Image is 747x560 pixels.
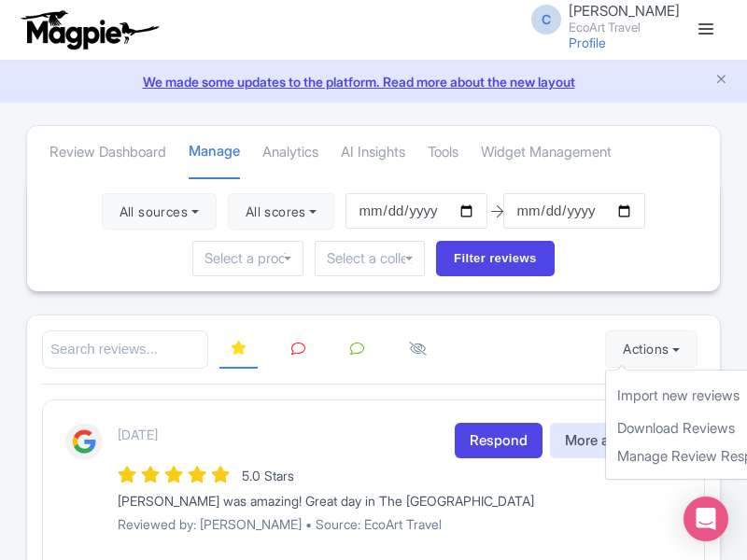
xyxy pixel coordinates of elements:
[42,330,208,369] input: Search reviews...
[481,127,612,178] a: Widget Management
[341,127,405,178] a: AI Insights
[531,5,561,35] span: C
[455,423,543,459] a: Respond
[189,126,240,179] a: Manage
[102,193,217,231] button: All sources
[569,2,680,20] span: [PERSON_NAME]
[17,9,162,50] img: logo-ab69f6fb50320c5b225c76a69d11143b.png
[262,127,318,178] a: Analytics
[436,241,555,276] input: Filter reviews
[49,127,166,178] a: Review Dashboard
[11,72,736,91] a: We made some updates to the platform. Read more about the new layout
[242,468,294,483] span: 5.0 Stars
[550,423,682,459] button: More actions
[118,514,682,534] p: Reviewed by: [PERSON_NAME] • Source: EcoArt Travel
[118,491,682,511] div: [PERSON_NAME] was amazing! Great day in The [GEOGRAPHIC_DATA]
[118,425,158,444] p: [DATE]
[569,35,606,50] a: Profile
[428,127,458,178] a: Tools
[65,423,103,460] img: Google Logo
[204,250,290,267] input: Select a product
[605,330,698,368] button: Actions
[228,193,335,231] button: All scores
[520,4,680,34] a: C [PERSON_NAME] EcoArt Travel
[569,21,680,34] small: EcoArt Travel
[714,70,728,91] button: Close announcement
[327,250,413,267] input: Select a collection
[684,497,728,541] div: Open Intercom Messenger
